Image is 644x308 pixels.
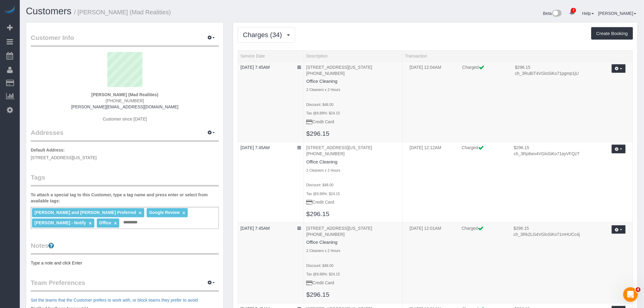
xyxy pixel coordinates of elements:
td: Description [304,142,402,223]
span: Google Review [149,210,180,215]
button: Create Booking [591,27,633,40]
a: [DATE] 7:45AM [240,226,270,231]
a: $296.15 [306,210,330,217]
legend: Customer Info [31,33,219,47]
a: $296.15 [306,291,330,298]
span: [PERSON_NAME] - Notify [34,220,86,225]
th: Transaction [403,50,633,61]
small: Discount: $48.00 [306,264,334,268]
p: Credit Card [306,119,400,125]
td: Charge Amount, Transaction Id [511,64,599,82]
span: [STREET_ADDRESS][US_STATE] [31,155,97,160]
hm-ph: [PHONE_NUMBER] [306,151,345,156]
button: Charges (34) [238,27,295,43]
th: Service Date [238,50,304,61]
td: Charge Amount, Transaction Id [509,145,599,163]
td: Service Date [238,61,304,142]
span: 4 [636,287,641,292]
td: Transaction [403,222,633,303]
a: Help [582,11,594,16]
h4: Office Cleaning [306,79,400,84]
legend: Tags [31,173,219,187]
a: Beta [543,11,562,16]
span: Charges (34) [243,31,285,39]
a: [PERSON_NAME] [598,11,636,16]
img: Automaid Logo [4,6,16,15]
a: Customers [26,6,72,16]
p: Credit Card [306,199,400,205]
small: Tax @8.88%: $24.15 [306,111,340,115]
a: × [182,210,185,215]
span: Office [99,220,111,225]
td: Charged Date [405,64,458,82]
span: [PERSON_NAME] and [PERSON_NAME] Preferred [34,210,136,215]
a: [DATE] 7:45AM [240,145,270,150]
a: [DATE] 7:45AM [240,65,270,70]
legend: Team Preferences [31,278,219,292]
td: Transaction [403,61,633,142]
p: [STREET_ADDRESS][US_STATE] [306,225,400,237]
small: 2 Cleaners x 2 Hours [306,88,341,92]
p: [STREET_ADDRESS][US_STATE] [306,64,400,76]
small: Tax @8.88%: $24.15 [306,192,340,196]
td: Service Date [238,142,304,223]
a: [PERSON_NAME][EMAIL_ADDRESS][DOMAIN_NAME] [71,104,178,109]
label: To attach a special tag to this Customer, type a tag name and press enter or select from availabl... [31,192,219,204]
td: Charge Label [457,145,509,163]
a: Set the teams that the Customer prefers to work with, or block teams they prefer to avoid [31,298,198,303]
td: Service Date [238,222,304,303]
pre: Type a note and click Enter [31,260,219,266]
strong: [PERSON_NAME] (Mad Realities) [91,92,158,97]
td: Charged Date [405,145,457,163]
span: Customer since [DATE] [103,117,147,121]
td: Description [304,222,402,303]
small: / [PERSON_NAME] (Mad Realities) [74,9,171,16]
td: Charge Label [458,64,510,82]
h4: Office Cleaning [306,240,400,245]
small: 2 Cleaners x 2 Hours [306,249,341,253]
a: × [89,221,92,226]
small: Discount: $48.00 [306,103,334,107]
label: Default Address: [31,147,65,153]
hm-ph: [PHONE_NUMBER] [306,71,345,76]
a: × [139,210,142,215]
a: $296.15 [306,130,330,137]
td: Charge Amount, Transaction Id [509,225,599,243]
hm-ph: [PHONE_NUMBER] [306,232,345,237]
td: Charged Date [405,225,457,243]
small: Discount: $48.00 [306,183,334,187]
legend: Notes [31,241,219,255]
td: Description [304,61,402,142]
span: 3 [571,8,576,13]
td: Transaction [403,142,633,223]
small: 2 Cleaners x 2 Hours [306,168,341,173]
th: Description [304,50,402,61]
td: Charge Label [457,225,509,243]
hm-ph: [PHONE_NUMBER] [106,98,144,103]
small: Tax @8.88%: $24.15 [306,272,340,276]
h4: Office Cleaning [306,159,400,165]
iframe: Intercom live chat [623,287,638,302]
img: New interface [552,10,562,18]
a: 3 [566,6,578,19]
a: × [114,221,117,226]
p: Credit Card [306,280,400,286]
p: [STREET_ADDRESS][US_STATE] [306,145,400,157]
